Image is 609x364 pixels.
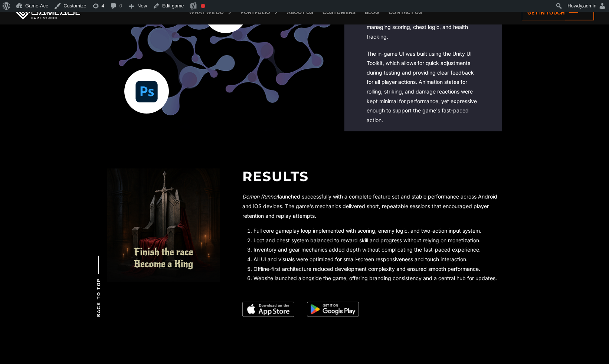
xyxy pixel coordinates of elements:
p: The in-game UI was built using the Unity UI Toolkit, which allows for quick adjustments during te... [367,49,480,125]
li: Offline-first architecture reduced development complexity and ensured smooth performance. [253,264,502,274]
span: Back to top [95,278,102,317]
img: Photoshop tech logo [135,81,158,103]
img: Android Apps [307,302,359,317]
h2: RESULTS [242,168,502,184]
a: Get in touch [522,4,594,20]
p: launched successfully with a complete feature set and stable performance across Android and iOS d... [242,192,502,220]
li: Inventory and gear mechanics added depth without complicating the fast-paced experience. [253,245,502,255]
li: All UI and visuals were optimized for small-screen responsiveness and touch interaction. [253,255,502,264]
img: Spl 2 [119,115,333,329]
span: admin [583,3,596,9]
em: Demon Runner [242,193,278,200]
li: Website launched alongside the game, offering branding consistency and a central hub for updates. [253,273,502,283]
img: App Store [242,302,294,317]
li: Loot and chest system balanced to reward skill and progress without relying on monetization. [253,236,502,245]
div: Focus keyphrase not set [201,4,205,8]
li: Full core gameplay loop implemented with scoring, enemy logic, and two-action input system. [253,226,502,236]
